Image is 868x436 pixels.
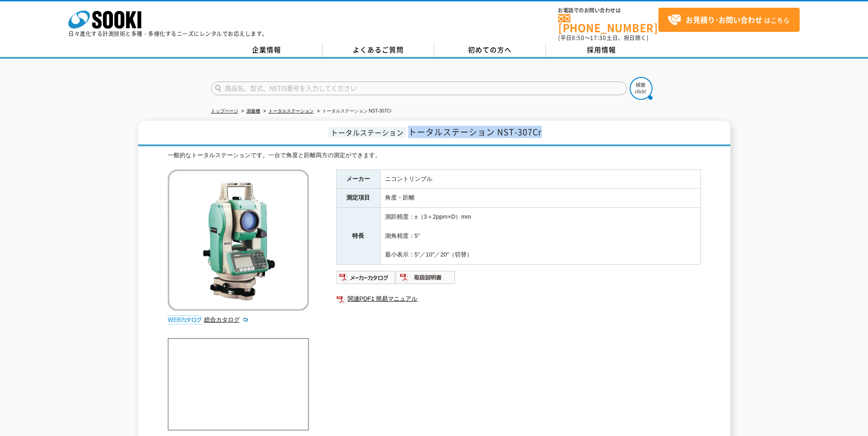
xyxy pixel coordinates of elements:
a: メーカーカタログ [336,276,396,283]
span: トータルステーション [329,127,406,138]
a: [PHONE_NUMBER] [558,14,658,33]
img: 取扱説明書 [396,270,456,285]
a: 企業情報 [211,43,323,57]
img: webカタログ [168,315,202,324]
a: 関連PDF1 簡易マニュアル [336,293,701,305]
a: トータルステーション [268,108,314,113]
img: btn_search.png [630,77,652,100]
th: メーカー [336,169,380,189]
a: トップページ [211,108,238,113]
span: (平日 ～ 土日、祝日除く) [558,34,648,42]
p: 日々進化する計測技術と多種・多様化するニーズにレンタルでお応えします。 [68,31,268,36]
span: 17:30 [590,34,606,42]
span: トータルステーション NST-307Cr [408,126,542,138]
a: お見積り･お問い合わせはこちら [658,8,800,32]
a: 取扱説明書 [396,276,456,283]
strong: お見積り･お問い合わせ [686,14,762,25]
a: よくあるご質問 [323,43,434,57]
span: はこちら [668,13,790,27]
span: 8:50 [572,34,585,42]
span: お電話でのお問い合わせは [558,8,658,13]
img: トータルステーション NST-307Cr [168,169,309,311]
div: 一般的なトータルステーションです。一台で角度と距離両方の測定ができます。 [168,151,701,160]
input: 商品名、型式、NETIS番号を入力してください [211,82,627,95]
img: メーカーカタログ [336,270,396,285]
td: 測距精度：±（3＋2ppm×D）mm 測角精度：5″ 最小表示：5″／10″／20″（切替） [380,208,700,265]
a: 総合カタログ [204,316,249,323]
th: 測定項目 [336,189,380,208]
li: トータルステーション NST-307Cr [315,107,392,116]
a: 測量機 [247,108,260,113]
a: 初めての方へ [434,43,546,57]
span: 初めての方へ [468,45,512,55]
td: 角度・距離 [380,189,700,208]
td: ニコントリンブル [380,169,700,189]
th: 特長 [336,208,380,265]
a: 採用情報 [546,43,657,57]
